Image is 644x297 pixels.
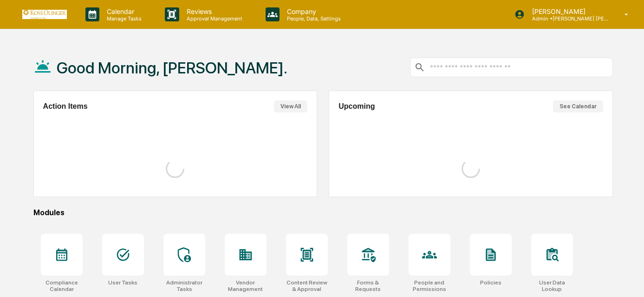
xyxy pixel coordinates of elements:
p: Admin • [PERSON_NAME] [PERSON_NAME] Consulting, LLC [525,15,611,22]
p: Company [280,7,345,15]
button: See Calendar [553,100,603,112]
div: Forms & Requests [347,279,389,292]
h2: Upcoming [338,102,375,111]
div: Vendor Management [225,279,267,292]
div: Compliance Calendar [41,279,83,292]
div: Policies [480,279,501,286]
div: Administrator Tasks [163,279,205,292]
div: Content Review & Approval [286,279,328,292]
img: logo [22,10,67,19]
h1: Good Morning, [PERSON_NAME]. [57,59,287,77]
div: Modules [33,208,613,217]
p: Reviews [179,7,247,15]
div: User Data Lookup [531,279,573,292]
button: View All [274,100,307,112]
p: Approval Management [179,15,247,22]
div: User Tasks [108,279,137,286]
p: People, Data, Settings [280,15,345,22]
div: People and Permissions [409,279,450,292]
h2: Action Items [43,102,88,111]
p: [PERSON_NAME] [525,7,611,15]
p: Manage Tasks [99,15,146,22]
p: Calendar [99,7,146,15]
